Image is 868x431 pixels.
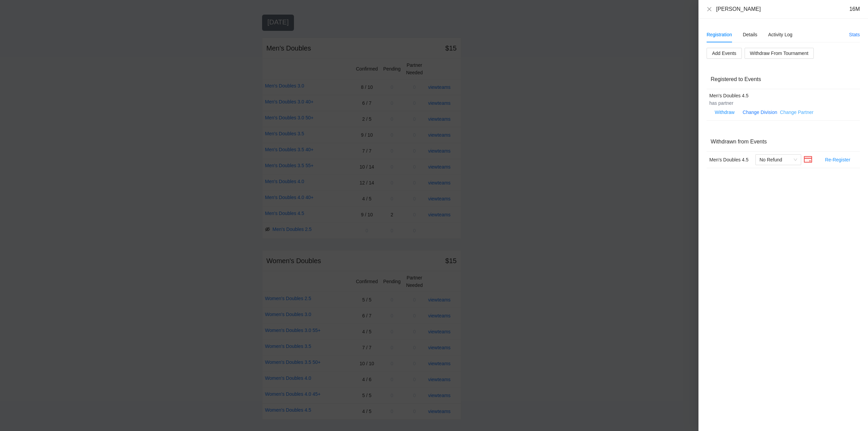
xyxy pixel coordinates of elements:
span: close [707,6,712,12]
button: Withdraw [709,107,740,118]
div: Registered to Events [711,70,856,89]
div: Activity Log [768,31,793,38]
span: Withdraw From Tournament [750,50,808,57]
a: Change Partner [780,110,813,115]
span: Withdraw [715,109,734,116]
div: [PERSON_NAME] [716,5,761,13]
span: No Refund [759,155,797,165]
div: Men's Doubles 4.5 [709,92,850,99]
span: Re-Register [825,156,850,163]
button: Re-Register [820,154,856,165]
div: 16M [849,5,860,13]
div: Withdrawn from Events [711,132,856,151]
a: Stats [849,32,860,37]
button: Add Events [707,48,742,59]
div: Details [743,31,757,38]
div: Registration [707,31,732,38]
span: Add Events [712,50,736,57]
a: Change Division [743,110,777,115]
button: Withdraw From Tournament [745,48,814,59]
div: Men's Doubles 4.5 [709,156,750,163]
div: has partner [709,99,850,107]
button: Close [707,6,712,12]
span: credit-card [804,155,812,163]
